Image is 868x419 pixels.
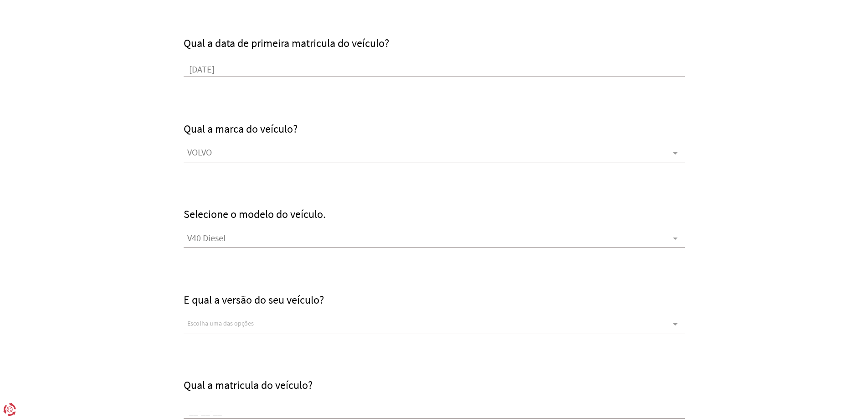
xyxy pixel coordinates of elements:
[184,36,389,50] label: Qual a data de primeira matricula do veículo?
[187,148,667,159] span: VOLVO
[184,63,685,77] input: ex. 10/01/2015
[187,319,254,327] span: Escolha uma das opções
[187,233,667,245] span: V40 Diesel
[184,405,685,419] input: __-__-__
[184,378,313,392] label: Qual a matricula do veículo?
[184,122,298,136] span: Qual a marca do veículo?
[184,207,326,221] span: Selecione o modelo do veículo.
[184,293,324,307] span: E qual a versão do seu veículo?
